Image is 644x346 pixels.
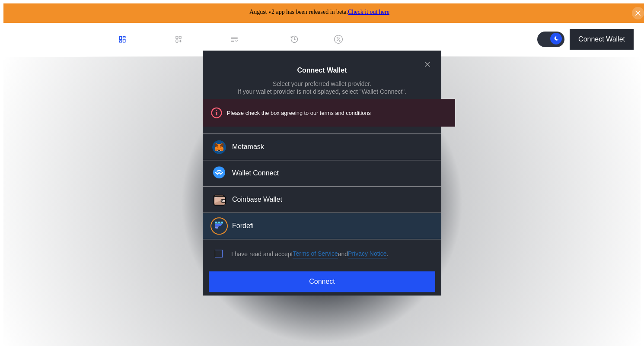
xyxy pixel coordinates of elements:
[346,35,398,43] div: Discount Factors
[242,35,280,43] div: Permissions
[302,35,324,43] div: History
[232,195,282,204] div: Coinbase Wallet
[203,187,441,213] button: Coinbase WalletCoinbase Wallet
[203,161,441,187] button: Wallet Connect
[273,80,371,88] div: Select your preferred wallet provider.
[130,35,164,43] div: Dashboard
[227,110,448,116] div: Please check the box agreeing to our terms and conditions
[338,250,348,258] span: and
[293,250,338,258] a: Terms of Service
[186,35,220,43] div: Loan Book
[348,250,386,258] a: Privacy Notice
[213,219,225,232] img: Fordefi
[421,57,434,71] button: close modal
[348,9,389,15] a: Check it out here
[203,213,441,240] button: FordefiFordefi
[578,35,625,43] div: Connect Wallet
[232,222,254,231] div: Fordefi
[249,9,389,15] span: August v2 app has been released in beta.
[297,67,347,74] h2: Connect Wallet
[238,88,406,95] div: If your wallet provider is not displayed, select "Wallet Connect".
[212,193,227,208] img: Coinbase Wallet
[232,143,264,152] div: Metamask
[209,271,435,292] button: Connect
[203,134,441,161] button: Metamask
[232,169,279,178] div: Wallet Connect
[231,250,388,258] div: I have read and accept .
